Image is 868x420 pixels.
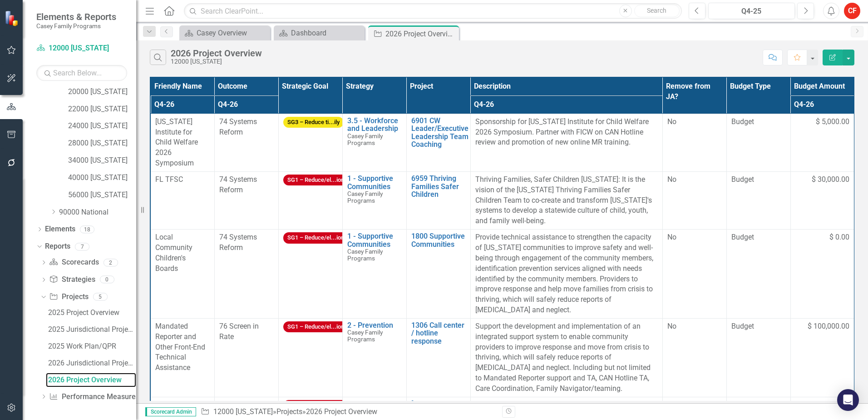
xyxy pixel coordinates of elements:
[155,117,198,167] span: [US_STATE] Institute for Child Welfare 2026 Symposium
[46,322,136,337] a: 2025 Jurisdictional Projects Assessment
[347,329,383,343] span: Casey Family Programs
[150,318,214,397] td: Double-Click to Edit
[385,28,457,40] div: 2026 Project Overview
[68,104,136,115] a: 22000 [US_STATE]
[150,171,214,229] td: Double-Click to Edit
[213,407,273,416] a: 12000 [US_STATE]
[342,230,406,319] td: Double-Click to Edit Right Click for Context Menu
[667,117,676,126] span: No
[808,321,849,332] span: $ 100,000.00
[45,224,75,235] a: Elements
[634,5,680,17] button: Search
[276,27,362,39] a: Dashboard
[45,241,70,252] a: Reports
[662,230,726,319] td: Double-Click to Edit
[80,225,94,233] div: 18
[731,400,786,410] span: Budget
[347,132,383,146] span: Casey Family Programs
[406,230,470,319] td: Double-Click to Edit Right Click for Context Menu
[36,11,116,22] span: Elements & Reports
[475,321,658,394] p: Support the development and implementation of an integrated support system to enable community pr...
[155,400,203,420] span: Support for Parent Leaders
[726,171,790,229] td: Double-Click to Edit
[667,233,676,241] span: No
[731,321,786,332] span: Budget
[291,27,362,39] div: Dashboard
[219,233,257,252] span: 74 Systems Reform
[347,232,402,248] a: 1 - Supportive Communities
[219,400,257,420] span: 74 Systems Reform
[182,27,268,39] a: Casey Overview
[470,230,662,319] td: Double-Click to Edit
[49,275,95,285] a: Strategies
[667,400,676,409] span: No
[214,230,278,319] td: Double-Click to Edit
[68,121,136,131] a: 24000 [US_STATE]
[48,325,136,334] div: 2025 Jurisdictional Projects Assessment
[68,138,136,149] a: 28000 [US_STATE]
[68,173,136,183] a: 40000 [US_STATE]
[145,407,196,416] span: Scorecard Admin
[48,342,136,350] div: 2025 Work Plan/QPR
[406,114,470,171] td: Double-Click to Edit Right Click for Context Menu
[662,171,726,229] td: Double-Click to Edit
[790,171,854,229] td: Double-Click to Edit
[68,87,136,97] a: 20000 [US_STATE]
[276,407,302,416] a: Projects
[219,322,259,341] span: 76 Screen in Rate
[347,400,402,408] a: 2 - Prevention
[790,318,854,397] td: Double-Click to Edit
[214,318,278,397] td: Double-Click to Edit
[726,114,790,171] td: Double-Click to Edit
[342,318,406,397] td: Double-Click to Edit Right Click for Context Menu
[406,171,470,229] td: Double-Click to Edit Right Click for Context Menu
[667,175,676,184] span: No
[731,117,786,127] span: Budget
[662,114,726,171] td: Double-Click to Edit
[46,356,136,370] a: 2026 Jurisdictional Projects Assessment
[59,207,136,218] a: 90000 National
[150,230,214,319] td: Double-Click to Edit
[278,230,342,319] td: Double-Click to Edit
[36,22,116,30] small: Casey Family Programs
[49,257,99,268] a: Scorecards
[100,276,114,284] div: 0
[475,117,658,148] p: Sponsorship for [US_STATE] Institute for Child Welfare 2026 Symposium. Partner with FICW on CAN H...
[219,175,257,194] span: 74 Systems Reform
[347,175,402,190] a: 1 - Supportive Communities
[155,233,192,273] span: Local Community Children's Boards
[342,171,406,229] td: Double-Click to Edit Right Click for Context Menu
[667,322,676,330] span: No
[708,3,795,19] button: Q4-25
[470,114,662,171] td: Double-Click to Edit
[411,232,466,248] a: 1800 Supportive Communities
[219,117,257,136] span: 74 Systems Reform
[647,7,666,14] span: Search
[411,117,469,149] a: 6901 CW Leader/Executive Leadership Team Coaching
[662,318,726,397] td: Double-Click to Edit
[470,171,662,229] td: Double-Click to Edit
[49,392,139,402] a: Performance Measures
[49,292,88,302] a: Projects
[197,27,268,39] div: Casey Overview
[36,65,127,81] input: Search Below...
[48,376,136,384] div: 2026 Project Overview
[731,175,786,185] span: Budget
[214,171,278,229] td: Double-Click to Edit
[306,407,377,416] div: 2026 Project Overview
[837,389,859,411] div: Open Intercom Messenger
[48,309,136,317] div: 2025 Project Overview
[711,6,792,17] div: Q4-25
[816,117,849,127] span: $ 5,000.00
[283,117,344,128] span: SG3 – Reduce ti...ily
[812,175,849,185] span: $ 30,000.00
[844,3,860,19] button: CF
[411,321,466,345] a: 1306 Call center / hotline response
[278,114,342,171] td: Double-Click to Edit
[411,175,466,199] a: 6959 Thriving Families Safer Children
[104,259,118,266] div: 2
[46,305,136,320] a: 2025 Project Overview
[4,10,21,26] img: ClearPoint Strategy
[171,58,262,65] div: 12000 [US_STATE]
